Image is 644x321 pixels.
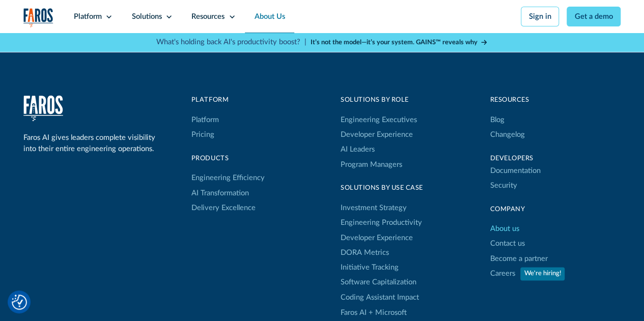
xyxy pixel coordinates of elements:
[191,112,219,127] a: Platform
[23,8,53,27] a: home
[567,7,621,26] a: Get a demo
[524,269,561,278] div: We're hiring!
[341,142,375,157] a: AI Leaders
[311,38,488,47] a: It’s not the model—it’s your system. GAINS™ reveals why
[490,237,524,251] a: Contact us
[191,95,265,105] div: Platform
[341,128,413,142] a: Developer Experience
[341,95,417,105] div: Solutions by Role
[490,95,621,105] div: Resources
[74,11,102,22] div: Platform
[341,260,399,275] a: Initiative Tracking
[341,305,407,319] a: Faros AI + Microsoft
[191,128,214,142] a: Pricing
[341,216,422,230] a: Engineering Productivity
[341,157,417,172] a: Program Managers
[341,200,407,215] a: Investment Strategy
[311,39,478,45] strong: It’s not the model—it’s your system. GAINS™ reveals why
[23,8,53,27] img: Logo of the analytics and reporting company Faros.
[490,163,540,178] a: Documentation
[132,11,162,22] div: Solutions
[490,251,547,266] a: Become a partner
[341,183,423,193] div: Solutions By Use Case
[490,112,504,127] a: Blog
[156,37,306,48] p: What's holding back AI's productivity boost? |
[521,7,559,26] a: Sign in
[341,275,416,290] a: Software Capitalization
[191,171,265,186] a: Engineering Efficiency
[23,95,63,121] a: home
[23,95,63,121] img: Faros Logo White
[490,266,515,281] a: Careers
[341,112,417,127] a: Engineering Executives
[490,178,517,193] a: Security
[191,186,249,200] a: AI Transformation
[341,290,419,305] a: Coding Assistant Impact
[191,154,265,163] div: products
[341,245,389,260] a: DORA Metrics
[191,200,256,215] a: Delivery Excellence
[23,132,159,155] div: Faros AI gives leaders complete visibility into their entire engineering operations.
[490,205,621,214] div: Company
[490,222,519,237] a: About us
[490,154,621,163] div: Developers
[12,295,27,310] button: Cookie Settings
[191,11,225,22] div: Resources
[490,128,524,142] a: Changelog
[341,230,413,245] a: Developer Experience
[12,295,27,310] img: Revisit consent button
